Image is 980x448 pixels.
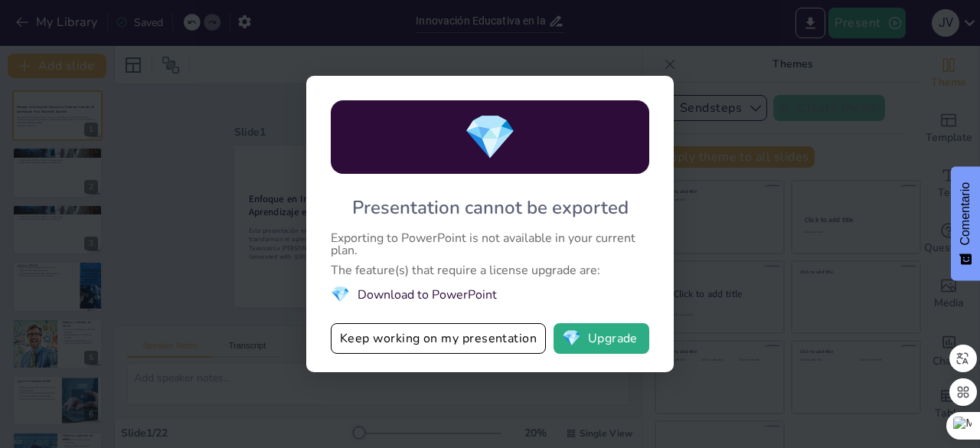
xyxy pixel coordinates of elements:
button: diamondUpgrade [554,323,649,354]
span: diamond [562,331,581,346]
div: The feature(s) that require a license upgrade are: [331,264,649,276]
div: Presentation cannot be exported [352,195,629,220]
li: Download to PowerPoint [331,284,649,305]
button: Comentarios - Mostrar encuesta [951,167,980,281]
span: diamond [463,108,517,167]
font: Comentario [959,182,972,246]
button: Keep working on my presentation [331,323,546,354]
span: diamond [331,284,350,305]
div: Exporting to PowerPoint is not available in your current plan. [331,232,649,257]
